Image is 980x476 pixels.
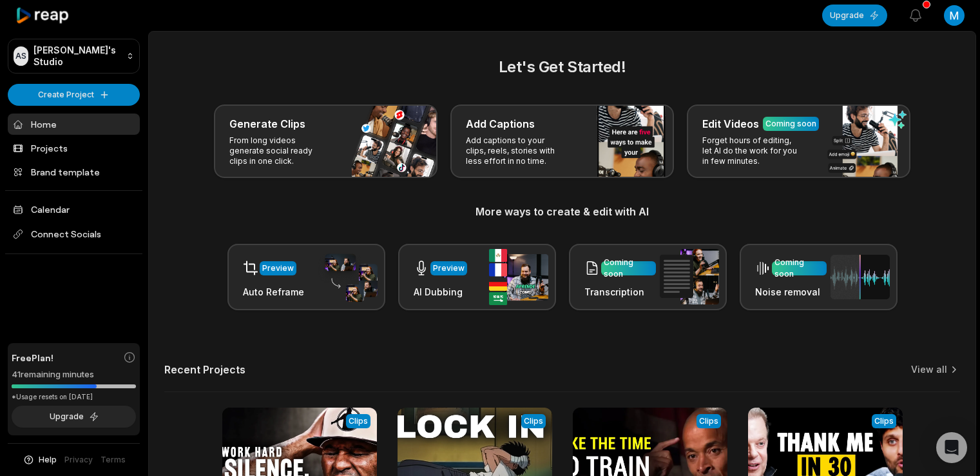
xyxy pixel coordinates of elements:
div: Coming soon [604,257,653,280]
img: transcription.png [660,249,719,304]
h2: Recent Projects [164,363,245,376]
h2: Let's Get Started! [164,55,960,79]
button: Upgrade [822,5,887,26]
div: AS [14,46,28,66]
h3: Transcription [584,285,656,299]
div: Preview [262,263,294,274]
div: Preview [433,263,465,274]
div: Coming soon [774,257,824,280]
a: Calendar [8,199,140,220]
h3: AI Dubbing [414,285,467,299]
img: ai_dubbing.png [489,249,548,305]
button: Create Project [8,84,140,106]
h3: More ways to create & edit with AI [164,204,960,219]
h3: Add Captions [466,116,535,132]
a: Home [8,114,140,135]
div: 41 remaining minutes [12,368,136,381]
a: View all [911,363,947,376]
span: Connect Socials [8,223,140,246]
button: Help [23,454,57,466]
p: From long videos generate social ready clips in one click. [229,135,329,166]
span: Help [39,454,57,466]
img: auto_reframe.png [318,252,378,302]
div: Open Intercom Messenger [936,432,967,463]
a: Projects [8,137,140,159]
a: Terms [101,454,126,466]
h3: Auto Reframe [243,285,304,299]
div: *Usage resets on [DATE] [12,392,136,402]
div: Coming soon [765,118,816,130]
h3: Noise removal [755,285,827,299]
a: Privacy [64,454,93,466]
p: Forget hours of editing, let AI do the work for you in few minutes. [702,135,802,166]
a: Brand template [8,161,140,183]
button: Upgrade [12,406,136,428]
img: noise_removal.png [831,255,890,299]
p: Add captions to your clips, reels, stories with less effort in no time. [466,135,566,166]
h3: Edit Videos [702,116,759,132]
p: [PERSON_NAME]'s Studio [34,45,121,68]
h3: Generate Clips [229,116,305,132]
span: Free Plan! [12,351,53,364]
